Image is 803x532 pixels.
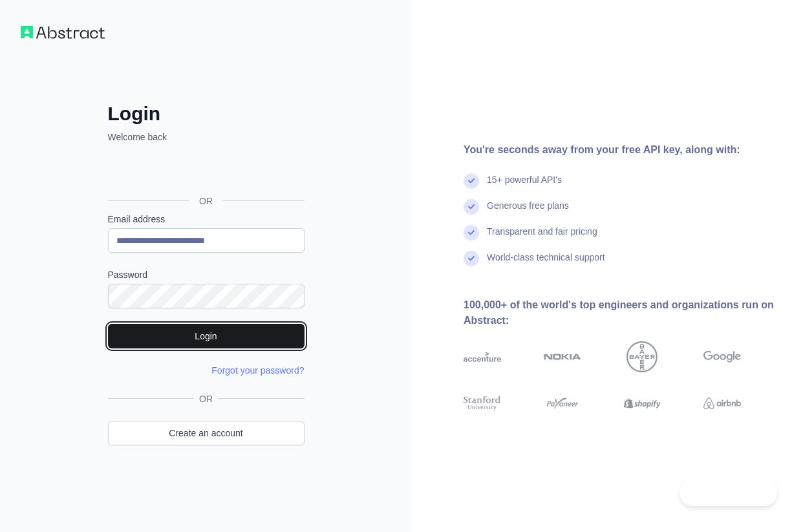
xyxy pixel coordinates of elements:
img: check mark [464,199,479,215]
img: google [703,341,741,372]
img: bayer [626,341,658,372]
iframe: Toggle Customer Support [680,479,777,506]
h2: Login [108,102,305,125]
img: nokia [544,341,581,372]
a: Forgot your password? [211,365,304,376]
span: OR [194,392,218,405]
img: accenture [464,341,501,372]
span: OR [189,195,223,207]
div: World-class technical support [487,251,605,277]
img: shopify [624,394,661,413]
img: check mark [464,173,479,189]
div: You're seconds away from your free API key, along with: [464,142,782,158]
div: 100,000+ of the world's top engineers and organizations run on Abstract: [464,297,782,328]
label: Password [108,268,305,281]
label: Email address [108,213,305,226]
img: stanford university [464,394,501,413]
img: airbnb [703,394,741,413]
a: Create an account [108,421,305,445]
div: Transparent and fair pricing [487,225,597,251]
img: check mark [464,225,479,240]
p: Welcome back [108,131,305,144]
div: 15+ powerful API's [487,173,562,199]
img: payoneer [544,394,581,413]
iframe: Botón Iniciar sesión con Google [102,158,308,186]
img: check mark [464,251,479,266]
div: Generous free plans [487,199,569,225]
button: Login [108,324,305,348]
img: Workflow [21,26,105,39]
